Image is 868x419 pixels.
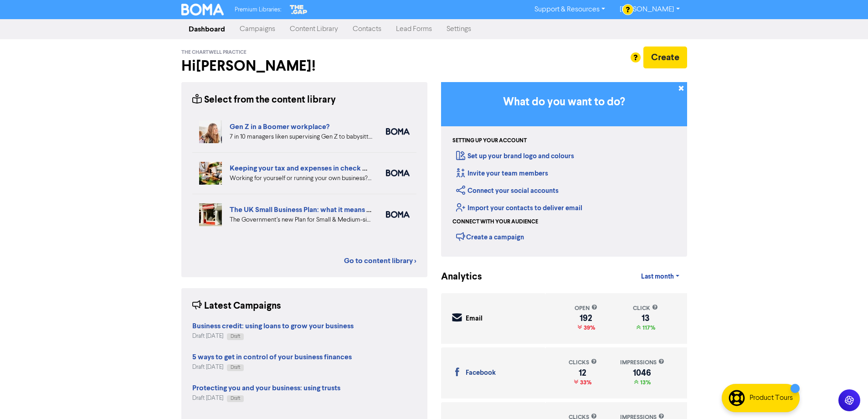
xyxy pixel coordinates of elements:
div: Setting up your account [452,137,527,145]
span: Last month [641,273,674,281]
a: Settings [439,20,478,38]
div: 1046 [620,369,664,377]
img: boma [386,128,410,135]
div: open [575,304,597,313]
a: Lead Forms [389,20,439,38]
div: Analytics [441,270,471,284]
div: The Government’s new Plan for Small & Medium-sized Businesses (SMBs) offers a number of new oppor... [230,215,372,225]
span: Draft [231,334,240,339]
img: BOMA Logo [181,4,224,16]
a: Business credit: using loans to grow your business [192,323,354,330]
span: Premium Libraries: [235,7,281,13]
div: Create a campaign [456,230,524,243]
a: The UK Small Business Plan: what it means for your business [230,205,422,214]
h3: What do you want to do? [455,96,673,109]
div: impressions [620,358,664,367]
div: Working for yourself or running your own business? Setup robust systems for expenses & tax requir... [230,174,372,183]
iframe: Chat Widget [754,321,868,419]
div: Email [466,314,483,324]
div: Getting Started in BOMA [441,82,687,257]
a: Last month [634,268,687,286]
div: 7 in 10 managers liken supervising Gen Z to babysitting or parenting. But is your people manageme... [230,132,372,142]
div: 12 [569,369,597,377]
strong: Protecting you and your business: using trusts [192,383,340,393]
a: Content Library [282,20,345,38]
a: Protecting you and your business: using trusts [192,385,340,392]
a: Connect your social accounts [456,186,559,195]
img: The Gap [288,4,308,16]
img: boma_accounting [386,170,410,176]
span: Draft [231,396,240,401]
div: 13 [633,315,658,322]
a: 5 ways to get in control of your business finances [192,354,352,361]
strong: Business credit: using loans to grow your business [192,321,354,331]
a: Contacts [345,20,389,38]
span: 39% [582,324,595,331]
a: Import your contacts to deliver email [456,204,582,212]
a: Dashboard [181,20,232,38]
a: Campaigns [232,20,282,38]
span: 117% [641,324,655,331]
a: Keeping your tax and expenses in check when you are self-employed [230,164,455,173]
span: The Chartwell Practice [181,49,247,56]
span: 13% [638,379,651,386]
div: Connect with your audience [452,218,538,226]
button: Create [643,47,687,68]
a: Gen Z in a Boomer workplace? [230,122,329,131]
div: Draft [DATE] [192,363,352,372]
span: 33% [578,379,591,386]
div: 192 [575,315,597,322]
a: [PERSON_NAME] [612,2,687,17]
a: Set up your brand logo and colours [456,152,574,160]
h2: Hi [PERSON_NAME] ! [181,57,427,75]
div: click [633,304,658,313]
div: Latest Campaigns [192,299,281,313]
a: Go to content library > [344,255,416,266]
div: Select from the content library [192,93,336,107]
div: Facebook [466,368,496,378]
div: Draft [DATE] [192,332,354,341]
a: Invite your team members [456,169,548,178]
span: Draft [231,365,240,370]
strong: 5 ways to get in control of your business finances [192,352,352,362]
a: Support & Resources [527,2,612,17]
img: boma [386,211,410,218]
div: clicks [569,358,597,367]
div: Draft [DATE] [192,394,340,403]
